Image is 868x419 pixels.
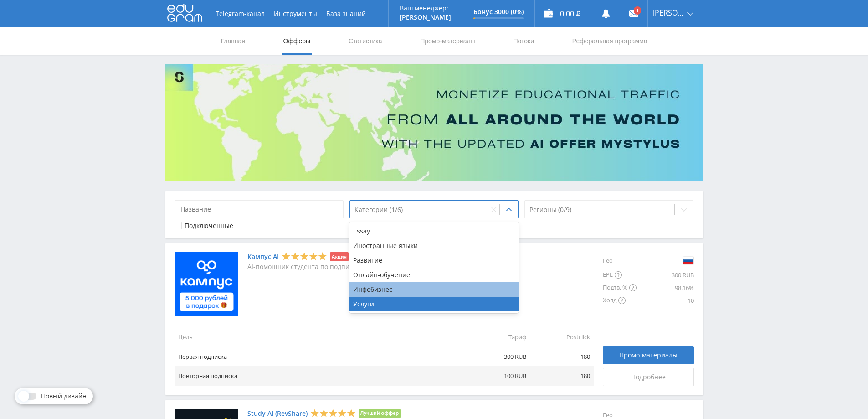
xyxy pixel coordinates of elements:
div: 300 RUB [637,269,694,281]
span: Промо-материалы [619,352,678,359]
td: Первая подписка [175,347,466,367]
div: 5 Stars [310,408,356,418]
a: Потоки [512,27,535,55]
span: Новый дизайн [41,393,87,400]
a: Статистика [348,27,383,55]
li: Лучший оффер [359,409,401,418]
p: Ваш менеджер: [400,5,451,12]
a: Подробнее [603,368,694,386]
input: Название [175,200,344,218]
a: Кампус AI [247,253,279,260]
div: Онлайн-обучение [349,268,519,282]
div: Инфобизнес [349,282,519,297]
div: Услуги [349,297,519,311]
div: 5 Stars [282,252,327,261]
span: [PERSON_NAME] [652,9,684,16]
div: Гео [603,252,637,269]
img: Кампус AI [175,252,238,316]
a: Реферальная программа [571,27,648,55]
td: Postclick [530,327,594,347]
td: Тариф [466,327,530,347]
div: EPL [603,269,637,281]
div: 10 [637,294,694,307]
a: Офферы [282,27,312,55]
td: 100 RUB [466,366,530,386]
a: Главная [220,27,246,55]
li: Акция [330,252,349,261]
p: AI-помощник студента по подписке [247,263,360,270]
img: Banner [165,64,703,181]
a: Промо-материалы [419,27,476,55]
td: 180 [530,347,594,367]
p: Бонус 3000 (0%) [473,8,524,16]
td: Цель [175,327,466,347]
div: Холд [603,294,637,307]
p: [PERSON_NAME] [400,14,451,21]
span: Подробнее [631,373,666,381]
td: 300 RUB [466,347,530,367]
div: Подтв. % [603,281,637,294]
td: Повторная подписка [175,366,466,386]
a: Study AI (RevShare) [247,410,308,417]
div: Подключенные [185,222,233,229]
td: 180 [530,366,594,386]
a: Промо-материалы [603,346,694,364]
div: 98.16% [637,281,694,294]
div: Иностранные языки [349,238,519,253]
div: Развитие [349,253,519,268]
div: Essay [349,224,519,238]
